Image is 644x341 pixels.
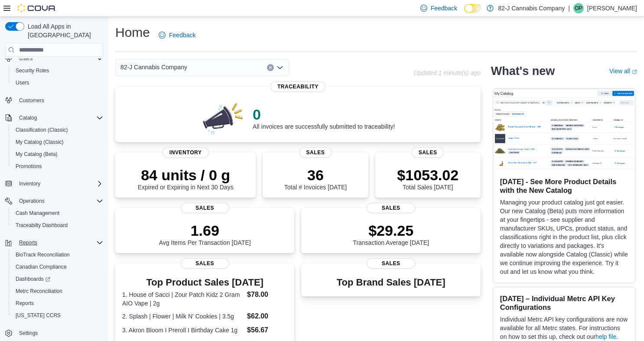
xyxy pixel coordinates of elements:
[169,31,195,39] span: Feedback
[414,69,481,76] p: Updated 1 minute(s) ago
[9,148,107,160] button: My Catalog (Beta)
[16,276,50,283] span: Dashboards
[12,161,103,172] span: Promotions
[12,65,52,76] a: Security Roles
[2,52,107,65] button: Users
[12,310,64,321] a: [US_STATE] CCRS
[16,113,40,123] button: Catalog
[19,330,38,337] span: Settings
[9,160,107,172] button: Promotions
[367,203,415,213] span: Sales
[159,222,251,246] div: Avg Items Per Transaction [DATE]
[595,333,616,340] a: help file
[12,78,103,88] span: Users
[16,312,61,319] span: [US_STATE] CCRS
[16,237,103,248] span: Reports
[12,286,66,296] a: Metrc Reconciliation
[9,273,107,285] a: Dashboards
[9,285,107,297] button: Metrc Reconciliation
[16,95,48,106] a: Customers
[9,219,107,231] button: Traceabilty Dashboard
[253,106,395,130] div: All invoices are successfully submitted to traceability!
[122,326,244,335] dt: 3. Akron Bloom I Preroll I Birthday Cake 1g
[2,237,107,249] button: Reports
[122,312,244,321] dt: 2. Splash | Flower | Milk N' Cookies | 3.5g
[12,220,71,231] a: Traceabilty Dashboard
[353,222,429,239] p: $29.25
[270,81,325,92] span: Traceability
[16,179,103,189] span: Inventory
[367,258,415,269] span: Sales
[9,124,107,136] button: Classification (Classic)
[16,113,103,123] span: Catalog
[17,4,56,13] img: Cova
[491,64,555,78] h2: What's new
[267,64,274,71] button: Clear input
[12,161,46,172] a: Promotions
[247,311,287,322] dd: $62.00
[159,222,251,239] p: 1.69
[19,55,33,62] span: Users
[12,65,103,76] span: Security Roles
[2,195,107,207] button: Operations
[284,166,347,184] p: 36
[122,290,244,308] dt: 1. House of Sacci | Zour Patch Kidz 2 Gram AIO Vape | 2g
[9,207,107,219] button: Cash Management
[12,298,103,309] span: Reports
[16,163,42,170] span: Promotions
[12,250,103,260] span: BioTrack Reconciliation
[299,147,332,158] span: Sales
[632,69,637,75] svg: External link
[247,289,287,300] dd: $78.00
[12,149,61,159] a: My Catalog (Beta)
[568,3,570,13] p: |
[16,179,44,189] button: Inventory
[2,112,107,124] button: Catalog
[353,222,429,246] div: Transaction Average [DATE]
[12,149,103,159] span: My Catalog (Beta)
[500,315,628,341] p: Individual Metrc API key configurations are now available for all Metrc states. For instructions ...
[122,277,287,288] h3: Top Product Sales [DATE]
[12,78,33,88] a: Users
[138,166,234,184] p: 84 units / 0 g
[19,239,37,246] span: Reports
[397,166,459,191] div: Total Sales [DATE]
[12,208,63,218] a: Cash Management
[500,294,628,312] h3: [DATE] – Individual Metrc API Key Configurations
[12,125,72,135] a: Classification (Classic)
[16,237,41,248] button: Reports
[12,274,54,284] a: Dashboards
[16,67,49,74] span: Security Roles
[16,151,58,158] span: My Catalog (Beta)
[9,309,107,322] button: [US_STATE] CCRS
[16,196,48,206] button: Operations
[573,3,584,13] div: Omar Price
[12,220,103,231] span: Traceabilty Dashboard
[181,203,229,213] span: Sales
[575,3,582,13] span: OP
[2,327,107,339] button: Settings
[16,210,59,217] span: Cash Management
[247,325,287,335] dd: $56.67
[16,251,70,258] span: BioTrack Reconciliation
[587,3,637,13] p: [PERSON_NAME]
[498,3,565,13] p: 82-J Cannabis Company
[12,298,37,309] a: Reports
[16,139,64,146] span: My Catalog (Classic)
[500,177,628,195] h3: [DATE] - See More Product Details with the New Catalog
[181,258,229,269] span: Sales
[16,328,103,338] span: Settings
[16,222,68,229] span: Traceabilty Dashboard
[12,208,103,218] span: Cash Management
[16,95,103,106] span: Customers
[2,178,107,190] button: Inventory
[16,53,103,64] span: Users
[16,263,67,270] span: Canadian Compliance
[12,286,103,296] span: Metrc Reconciliation
[464,4,482,13] input: Dark Mode
[253,106,395,123] p: 0
[19,114,37,121] span: Catalog
[16,196,103,206] span: Operations
[24,22,103,39] span: Load All Apps in [GEOGRAPHIC_DATA]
